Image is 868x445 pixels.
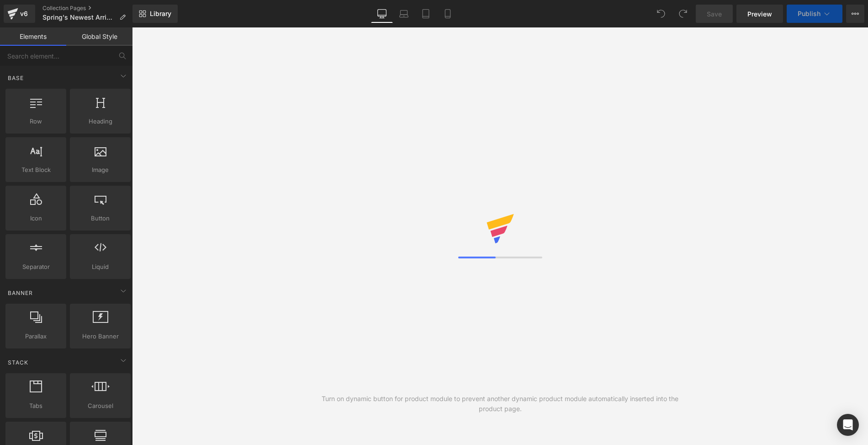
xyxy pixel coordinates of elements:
span: Preview [747,9,772,19]
span: Icon [8,214,64,223]
a: New Library [132,5,178,23]
a: Mobile [437,5,459,23]
div: Turn on dynamic button for product module to prevent another dynamic product module automatically... [316,394,684,414]
span: Library [150,10,171,18]
a: Preview [736,5,783,23]
button: More [846,5,864,23]
button: Undo [652,5,670,23]
span: Parallax [8,332,64,341]
span: Image [73,165,128,175]
span: Row [8,117,64,126]
span: Spring's Newest Arrivals [42,14,116,21]
a: Collection Pages [42,5,133,12]
span: Separator [8,262,64,272]
span: Publish [798,10,820,17]
a: Global Style [66,27,132,46]
a: v6 [4,5,35,23]
span: Text Block [8,165,64,175]
button: Publish [787,5,842,23]
div: v6 [18,8,30,20]
span: Hero Banner [73,332,128,341]
a: Desktop [371,5,393,23]
span: Base [7,74,25,82]
span: Carousel [73,401,128,411]
span: Heading [73,117,128,126]
span: Stack [7,358,29,367]
a: Tablet [415,5,437,23]
span: Button [73,214,128,223]
span: Banner [7,289,34,297]
span: Save [707,9,722,19]
button: Redo [674,5,692,23]
span: Liquid [73,262,128,272]
div: Open Intercom Messenger [837,414,859,436]
a: Laptop [393,5,415,23]
span: Tabs [8,401,64,411]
